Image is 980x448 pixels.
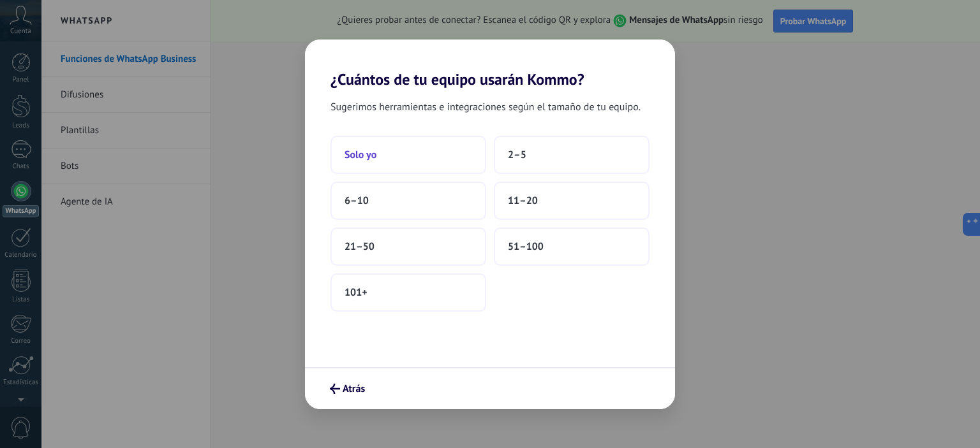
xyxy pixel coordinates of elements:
[330,228,486,266] button: 21–50
[508,240,544,253] span: 51–100
[324,378,371,400] button: Atrás
[494,228,650,266] button: 51–100
[330,182,486,220] button: 6–10
[494,136,650,174] button: 2–5
[345,148,376,161] span: Solo yo
[330,273,486,312] button: 101+
[343,384,365,393] span: Atrás
[345,286,367,299] span: 101+
[330,99,641,115] span: Sugerimos herramientas e integraciones según el tamaño de tu equipo.
[508,148,526,161] span: 2–5
[508,194,538,207] span: 11–20
[345,240,375,253] span: 21–50
[305,40,675,89] h2: ¿Cuántos de tu equipo usarán Kommo?
[494,182,650,220] button: 11–20
[330,136,486,174] button: Solo yo
[345,194,369,207] span: 6–10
